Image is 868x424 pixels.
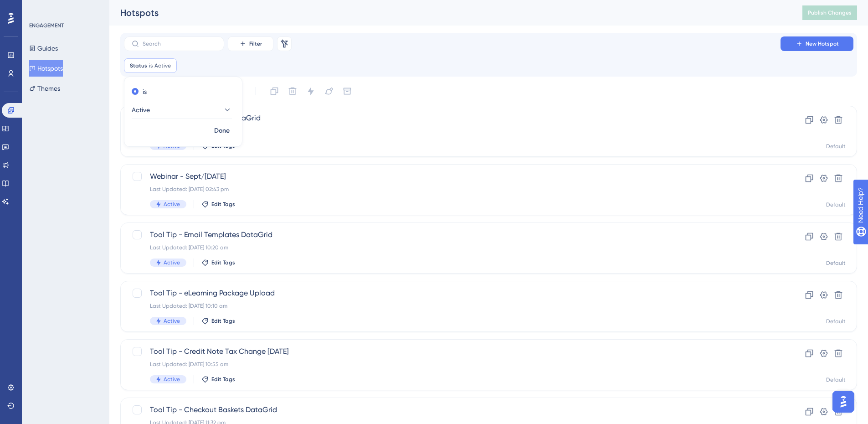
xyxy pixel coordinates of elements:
[826,143,846,150] div: Default
[214,125,230,136] span: Done
[201,317,235,325] button: Edit Tags
[132,101,232,119] button: Active
[826,318,846,325] div: Default
[826,376,846,383] div: Default
[150,404,755,415] span: Tool Tip - Checkout Baskets DataGrid
[211,259,235,266] span: Edit Tags
[29,80,60,97] button: Themes
[150,302,755,310] div: Last Updated: [DATE] 10:10 am
[830,388,857,415] iframe: UserGuiding AI Assistant Launcher
[201,376,235,383] button: Edit Tags
[209,123,235,139] button: Done
[29,60,63,77] button: Hotspots
[164,201,180,208] span: Active
[130,62,147,69] span: Status
[29,40,58,57] button: Guides
[249,40,262,47] span: Filter
[150,346,755,357] span: Tool Tip - Credit Note Tax Change [DATE]
[806,40,839,47] span: New Hotspot
[164,376,180,383] span: Active
[150,244,755,251] div: Last Updated: [DATE] 10:20 am
[150,361,755,368] div: Last Updated: [DATE] 10:55 am
[164,259,180,266] span: Active
[150,171,755,182] span: Webinar - Sept/[DATE]
[802,5,857,20] button: Publish Changes
[211,317,235,325] span: Edit Tags
[29,22,64,29] div: ENGAGEMENT
[211,201,235,208] span: Edit Tags
[150,113,755,124] span: Tool Tip - eCampaigns DataGrid
[154,62,171,69] span: Active
[808,9,852,16] span: Publish Changes
[150,288,755,299] span: Tool Tip - eLearning Package Upload
[228,36,273,51] button: Filter
[826,201,846,208] div: Default
[201,201,235,208] button: Edit Tags
[150,186,755,193] div: Last Updated: [DATE] 02:43 pm
[164,317,180,325] span: Active
[149,62,153,69] span: is
[150,127,755,134] div: Last Updated: [DATE] 09:59 am
[143,86,147,97] label: is
[143,41,216,47] input: Search
[150,229,755,240] span: Tool Tip - Email Templates DataGrid
[120,6,780,19] div: Hotspots
[201,259,235,266] button: Edit Tags
[781,36,853,51] button: New Hotspot
[132,104,150,115] span: Active
[21,2,57,13] span: Need Help?
[826,259,846,267] div: Default
[211,376,235,383] span: Edit Tags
